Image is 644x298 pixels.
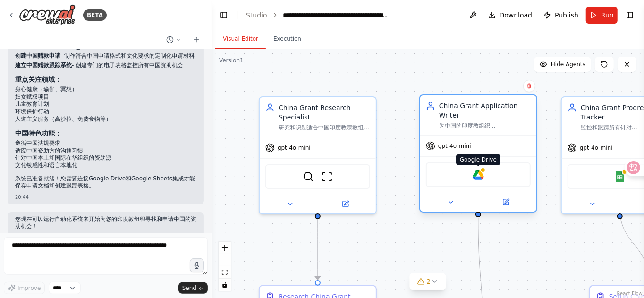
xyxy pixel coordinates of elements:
span: Publish [555,10,578,20]
li: 遵循中国法规要求 [15,140,196,147]
button: Hide Agents [534,57,591,72]
img: ScrapeWebsiteTool [322,171,333,182]
p: 您现在可以运行自动化系统来开始为您的印度教组织寻找和申请中国的资助机会！ [15,216,196,230]
li: 身心健康（瑜伽、冥想） [15,86,196,94]
p: 系统已准备就绪！您需要连接Google Drive和Google Sheets集成才能保存申请文档和创建跟踪表格。 [15,175,196,190]
li: 妇女赋权项目 [15,94,196,101]
div: China Grant Research Specialist研究和识别适合中国印度教宗教组织的资助机会，重点关注{organization_focus}项目。搜索中国政府基金会、国际组织在华项... [259,96,377,214]
span: Run [601,10,614,20]
span: Download [500,10,533,20]
button: Hide left sidebar [217,9,230,22]
button: Improve [4,282,45,294]
li: 人道主义服务（高沙拉、免费食物等） [15,116,196,123]
span: Hide Agents [551,60,585,68]
a: Studio [246,11,267,19]
span: gpt-4o-mini [580,144,613,152]
button: Download [484,7,536,24]
button: Send [178,282,208,294]
li: 针对中国本土和国际在华组织的资助源 [15,154,196,162]
div: React Flow controls [219,242,231,291]
span: gpt-4o-mini [438,142,471,150]
strong: 中国特色功能： [15,129,61,137]
strong: 创建中国赠款申请 [15,52,60,59]
strong: 建立中国赠款跟踪系统 [15,62,72,68]
div: Version 1 [219,57,244,64]
img: SerperDevTool [303,171,314,182]
a: React Flow attribution [617,291,643,296]
button: Start a new chat [189,34,204,45]
div: 为中国的印度教组织{organization_focus}项目创建有说服力的、定制化的赠款申请材料，包括申请信、项目提案和支持文件。根据中国资助方的具体要求和文化敏感性调整写作风格和内容，确保符... [439,122,531,129]
img: Google Sheets [614,171,626,182]
div: China Grant Research Specialist [279,103,370,122]
p: - 制作符合中国申请格式和文化要求的定制化申请材料 [15,52,196,60]
button: Publish [540,7,582,24]
button: Open in side panel [319,198,372,210]
div: China Grant Application Writer [439,101,531,120]
li: 环境保护行动 [15,108,196,116]
div: China Grant Application Writer为中国的印度教组织{organization_focus}项目创建有说服力的、定制化的赠款申请材料，包括申请信、项目提案和支持文件。根... [419,96,537,214]
button: fit view [219,266,231,279]
button: zoom out [219,254,231,266]
span: 2 [427,277,431,286]
nav: breadcrumb [246,10,390,20]
button: Click to speak your automation idea [190,258,204,272]
div: 20:44 [15,194,196,201]
div: BETA [83,9,107,21]
li: 儿童教育计划 [15,101,196,108]
button: 2 [410,273,446,290]
button: Switch to previous chat [162,34,185,45]
button: Delete node [523,80,535,92]
p: - 创建专门的电子表格监控所有中国资助机会 [15,62,196,69]
button: toggle interactivity [219,279,231,291]
span: Send [182,284,196,292]
button: Run [586,7,618,24]
img: Logo [19,4,76,26]
button: zoom in [219,242,231,254]
button: Open in side panel [479,196,533,208]
span: Improve [17,284,41,292]
span: gpt-4o-mini [278,144,311,152]
li: 适应中国资助方的沟通习惯 [15,147,196,155]
strong: 重点关注领域： [15,76,61,83]
g: Edge from dc88c097-575d-49d6-b6cf-0b94bc6cf979 to d557f51d-78bf-461e-85cd-e8349574793e [313,218,322,280]
button: Execution [266,29,309,49]
button: Show right sidebar [623,9,636,22]
li: 文化敏感性和语言本地化 [15,162,196,170]
img: Google Drive [473,169,484,180]
button: Visual Editor [215,29,266,49]
div: 研究和识别适合中国印度教宗教组织的资助机会，重点关注{organization_focus}项目。搜索中国政府基金会、国际组织在华项目、企业社会责任基金、[DEMOGRAPHIC_DATA]文化... [279,124,370,131]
